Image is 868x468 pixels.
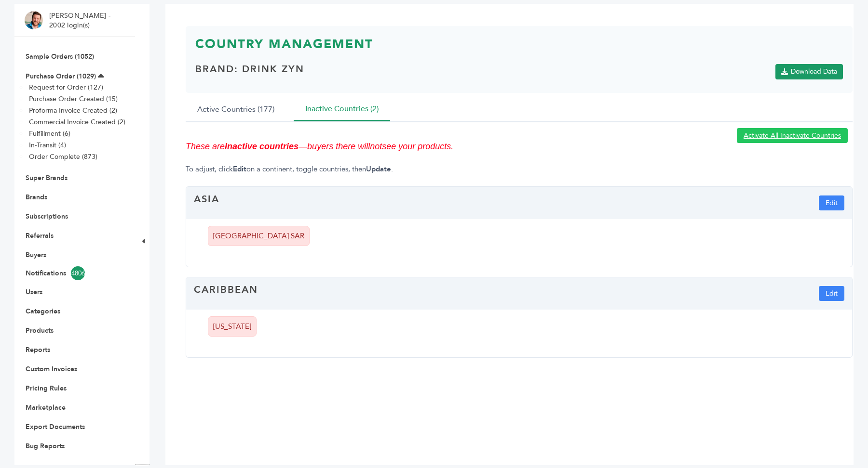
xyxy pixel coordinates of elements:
[71,266,85,280] span: 4806
[233,164,246,174] strong: Edit
[26,422,85,431] a: Export Documents
[26,403,66,412] a: Marketplace
[26,364,77,374] a: Custom Invoices
[29,141,66,150] a: In-Transit (4)
[208,316,257,337] li: [US_STATE]
[225,142,298,151] strong: Inactive countries
[194,283,258,304] h4: Caribbean
[26,307,60,316] a: Categories
[208,226,310,246] li: [GEOGRAPHIC_DATA] SAR
[26,345,50,354] a: Reports
[370,142,382,151] em: not
[294,98,390,121] button: Inactive Countries (2)
[194,193,219,213] h4: Asia
[26,212,68,221] a: Subscriptions
[186,164,853,174] p: To adjust, click on a continent, toggle countries, then .
[26,326,54,335] a: Products
[26,72,96,81] a: Purchase Order (1029)
[29,152,97,161] a: Order Complete (873)
[26,193,47,202] a: Brands
[29,83,103,92] a: Request for Order (127)
[26,231,54,240] a: Referrals
[186,141,853,152] p: These are —buyers there will see your products.
[819,286,844,301] button: Edit
[737,128,848,143] a: Activate All Inactivate Countries
[29,129,70,138] a: Fulfillment (6)
[26,384,67,393] a: Pricing Rules
[26,52,94,61] a: Sample Orders (1052)
[26,250,46,260] a: Buyers
[26,442,65,451] a: Bug Reports
[775,64,843,79] a: Download Data
[49,11,113,30] li: [PERSON_NAME] - 2002 login(s)
[26,287,42,297] a: Users
[195,63,304,83] h4: Brand: Drink Zyn
[29,117,125,127] a: Commercial Invoice Created (2)
[26,173,68,182] a: Super Brands
[195,36,843,60] h3: Country Management
[819,195,844,210] button: Edit
[29,94,118,104] a: Purchase Order Created (15)
[366,164,391,174] strong: Update
[26,266,124,280] a: Notifications4806
[186,98,286,121] button: Active Countries (177)
[29,106,117,115] a: Proforma Invoice Created (2)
